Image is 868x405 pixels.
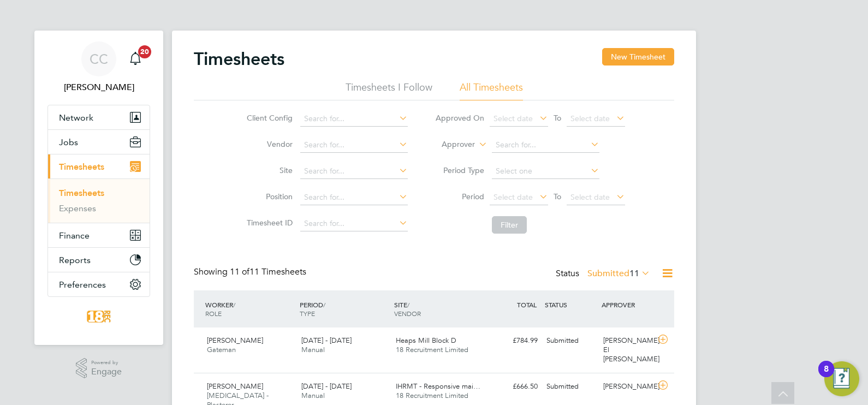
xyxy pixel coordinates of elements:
a: Expenses [59,203,96,213]
span: Manual [301,345,325,354]
label: Approver [426,139,475,150]
span: IHRMT - Responsive mai… [396,382,480,391]
div: PERIOD [297,295,391,323]
span: [PERSON_NAME] [207,382,263,391]
span: 11 Timesheets [230,266,306,277]
div: Submitted [542,332,599,350]
img: 18rec-logo-retina.png [84,308,114,325]
div: [PERSON_NAME] [599,378,656,396]
span: [DATE] - [DATE] [301,382,352,391]
label: Site [243,165,293,175]
button: Preferences [48,272,150,296]
a: Powered byEngage [76,358,122,379]
span: / [233,300,235,309]
label: Client Config [243,113,293,123]
span: [PERSON_NAME] [207,336,263,345]
span: / [323,300,325,309]
a: CC[PERSON_NAME] [47,41,150,94]
button: Timesheets [48,154,150,178]
span: Engage [91,367,122,377]
span: Select date [570,192,610,202]
span: / [407,300,409,309]
div: STATUS [542,295,599,314]
button: Jobs [48,130,150,154]
span: Preferences [59,279,106,290]
label: Period Type [435,165,484,175]
label: Approved On [435,113,484,123]
button: Filter [492,216,527,234]
span: 18 Recruitment Limited [396,391,468,400]
span: Manual [301,391,325,400]
span: TYPE [300,309,315,318]
div: WORKER [203,295,297,323]
span: VENDOR [394,309,421,318]
span: Powered by [91,358,122,367]
input: Select one [492,164,599,179]
label: Period [435,192,484,201]
span: Jobs [59,137,78,147]
span: 18 Recruitment Limited [396,345,468,354]
button: Finance [48,223,150,247]
input: Search for... [300,190,408,205]
span: ROLE [205,309,222,318]
div: Timesheets [48,178,150,223]
div: Submitted [542,378,599,396]
div: [PERSON_NAME] El [PERSON_NAME] [599,332,656,368]
span: To [550,111,564,125]
span: Finance [59,230,90,241]
span: Heaps Mill Block D [396,336,456,345]
span: CC [90,52,108,66]
div: £666.50 [485,378,542,396]
div: 8 [824,369,829,383]
div: Status [556,266,652,282]
a: Go to home page [47,308,150,325]
input: Search for... [300,111,408,127]
span: To [550,189,564,204]
span: [DATE] - [DATE] [301,336,352,345]
li: Timesheets I Follow [346,81,432,100]
input: Search for... [492,138,599,153]
button: Network [48,105,150,129]
span: 20 [138,45,151,58]
label: Submitted [587,268,650,279]
span: TOTAL [517,300,537,309]
a: Timesheets [59,188,104,198]
span: Select date [494,192,533,202]
input: Search for... [300,164,408,179]
span: Timesheets [59,162,104,172]
span: Gateman [207,345,236,354]
li: All Timesheets [460,81,523,100]
span: 11 [629,268,639,279]
label: Position [243,192,293,201]
a: 20 [124,41,146,76]
span: Select date [570,114,610,123]
input: Search for... [300,216,408,231]
span: Network [59,112,93,123]
input: Search for... [300,138,408,153]
h2: Timesheets [194,48,284,70]
div: £784.99 [485,332,542,350]
div: Showing [194,266,308,278]
label: Vendor [243,139,293,149]
label: Timesheet ID [243,218,293,228]
span: 11 of [230,266,249,277]
nav: Main navigation [34,31,163,345]
button: Open Resource Center, 8 new notifications [824,361,859,396]
div: APPROVER [599,295,656,314]
span: Chloe Crayden [47,81,150,94]
button: New Timesheet [602,48,674,65]
span: Select date [494,114,533,123]
span: Reports [59,255,91,265]
button: Reports [48,248,150,272]
div: SITE [391,295,486,323]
